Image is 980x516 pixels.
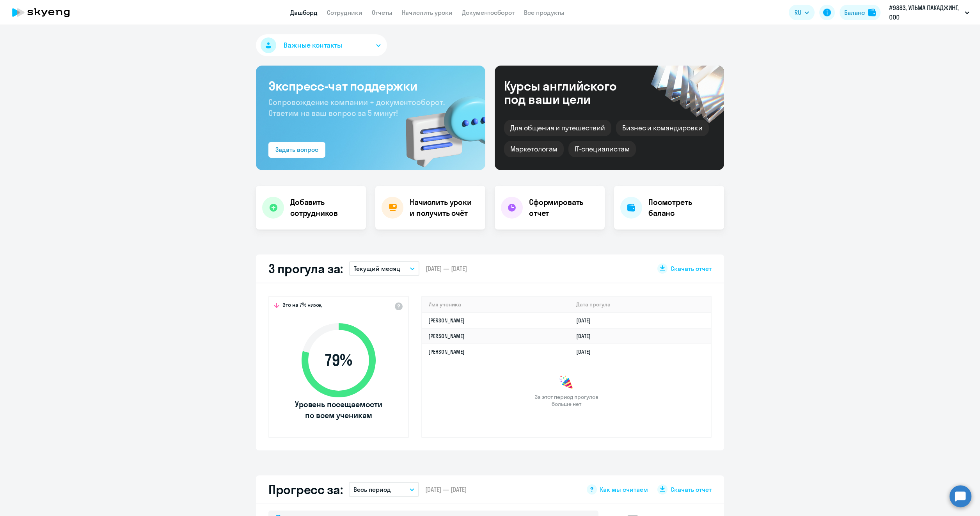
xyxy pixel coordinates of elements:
[290,197,360,219] h4: Добавить сотрудников
[372,9,392,16] a: Отчеты
[844,8,865,17] div: Баланс
[428,317,465,324] a: [PERSON_NAME]
[425,485,467,494] span: [DATE] — [DATE]
[349,261,419,276] button: Текущий месяц
[568,141,636,157] div: IT-специалистам
[256,34,387,56] button: Важные контакты
[428,333,465,340] a: [PERSON_NAME]
[534,393,599,407] span: За этот период прогулов больше нет
[294,351,383,370] span: 79 %
[504,141,564,157] div: Маркетологам
[294,399,383,421] span: Уровень посещаемости по всем ученикам
[402,9,453,16] a: Начислить уроки
[576,348,597,355] a: [DATE]
[394,82,485,170] img: bg-img
[275,145,318,154] div: Задать вопрос
[616,120,709,136] div: Бизнес и командировки
[789,5,815,20] button: RU
[422,297,570,313] th: Имя ученика
[576,317,597,324] a: [DATE]
[559,375,574,390] img: congrats
[600,485,648,494] span: Как мы считаем
[794,8,801,17] span: RU
[327,9,362,16] a: Сотрудники
[268,261,343,276] h2: 3 прогула за:
[353,485,391,494] p: Весь период
[284,40,342,50] span: Важные контакты
[268,142,325,158] button: Задать вопрос
[282,301,322,311] span: Это на 7% ниже,
[290,9,318,16] a: Дашборд
[268,78,473,94] h3: Экспресс-чат поддержки
[504,120,611,136] div: Для общения и путешествий
[885,3,973,22] button: #9883, УЛЬМА ПАКАДЖИНГ, ООО
[648,197,718,219] h4: Посмотреть баланс
[462,9,515,16] a: Документооборот
[576,333,597,340] a: [DATE]
[504,79,637,106] div: Курсы английского под ваши цели
[529,197,598,219] h4: Сформировать отчет
[671,485,712,494] span: Скачать отчет
[426,264,467,273] span: [DATE] — [DATE]
[524,9,565,16] a: Все продукты
[410,197,478,219] h4: Начислить уроки и получить счёт
[570,297,711,313] th: Дата прогула
[671,264,712,273] span: Скачать отчет
[268,482,343,497] h2: Прогресс за:
[354,264,400,273] p: Текущий месяц
[840,5,881,20] button: Балансbalance
[268,97,445,118] span: Сопровождение компании + документооборот. Ответим на ваш вопрос за 5 минут!
[349,482,419,497] button: Весь период
[428,348,465,355] a: [PERSON_NAME]
[889,3,962,22] p: #9883, УЛЬМА ПАКАДЖИНГ, ООО
[868,9,876,16] img: balance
